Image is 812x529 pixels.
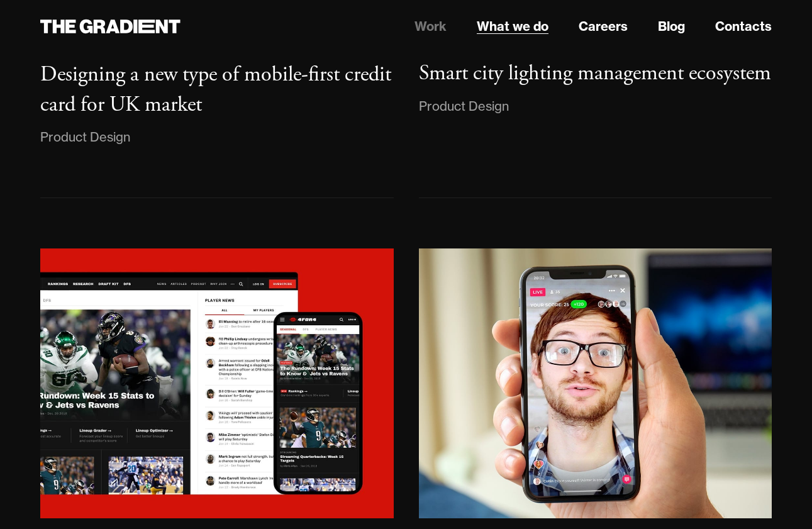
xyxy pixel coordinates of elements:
h3: Designing a new type of mobile-first credit card for UK market [40,61,391,118]
a: Work [414,17,447,36]
a: What we do [477,17,548,36]
a: Contacts [715,17,772,36]
div: Product Design [419,96,509,116]
img: 4for4 [40,248,394,518]
a: Blog [658,17,685,36]
h3: Smart city lighting management ecosystem [419,60,771,87]
div: Product Design [40,127,130,147]
a: Careers [579,17,628,36]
